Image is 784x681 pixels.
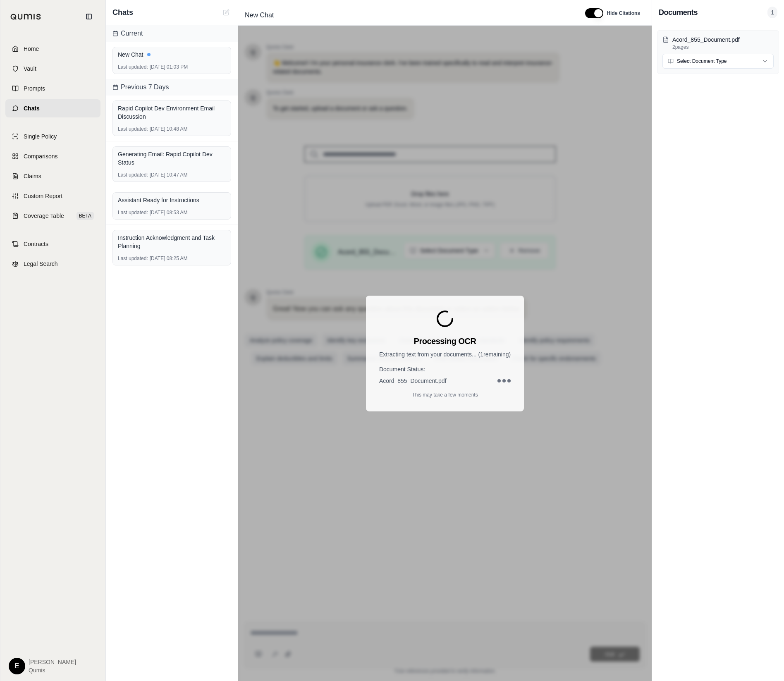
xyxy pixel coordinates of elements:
div: [DATE] 01:03 PM [118,64,226,70]
p: 2 pages [672,44,774,50]
a: Custom Report [5,187,100,205]
a: Contracts [5,235,100,253]
span: Qumis [29,666,76,674]
div: Previous 7 Days [106,79,238,96]
div: Rapid Copilot Dev Environment Email Discussion [118,104,226,121]
span: Contracts [24,240,48,248]
span: Chats [112,7,133,18]
span: Legal Search [24,260,58,268]
div: [DATE] 08:53 AM [118,209,226,216]
a: Coverage TableBETA [5,207,100,225]
div: Instruction Acknowledgment and Task Planning [118,234,226,250]
span: Last updated: [118,172,148,178]
div: Edit Title [241,9,575,22]
span: BETA [76,212,94,220]
button: Collapse sidebar [82,10,96,23]
a: Chats [5,99,100,117]
h3: Documents [659,7,698,18]
a: Vault [5,60,100,78]
span: Hide Citations [607,10,640,17]
div: E [9,658,25,674]
span: Last updated: [118,64,148,70]
a: Single Policy [5,127,100,146]
a: Home [5,40,100,58]
a: Comparisons [5,147,100,165]
div: [DATE] 08:25 AM [118,255,226,262]
div: Assistant Ready for Instructions [118,196,226,204]
button: Acord_855_Document.pdf2pages [662,36,774,50]
p: This may take a few moments [412,392,478,398]
span: Coverage Table [24,212,64,220]
span: Chats [24,104,40,112]
span: Acord_855_Document.pdf [379,377,447,385]
span: Home [24,45,39,53]
span: Single Policy [24,132,57,141]
div: New Chat [118,50,226,59]
span: Comparisons [24,152,57,160]
span: Prompts [24,84,45,93]
span: Last updated: [118,255,148,262]
a: Claims [5,167,100,185]
h4: Document Status: [379,365,511,373]
span: New Chat [241,9,277,22]
a: Legal Search [5,255,100,273]
button: Cannot create new chat while OCR is processing [221,7,231,17]
span: Last updated: [118,209,148,216]
img: Qumis Logo [10,14,41,20]
div: Current [106,25,238,42]
span: Vault [24,65,36,73]
span: Claims [24,172,41,180]
div: [DATE] 10:48 AM [118,126,226,132]
p: Acord_855_Document.pdf [672,36,774,44]
a: Prompts [5,79,100,98]
span: 1 [767,7,777,18]
div: Generating Email: Rapid Copilot Dev Status [118,150,226,167]
div: [DATE] 10:47 AM [118,172,226,178]
p: Extracting text from your documents... ( 1 remaining) [379,350,511,358]
span: [PERSON_NAME] [29,658,76,666]
h3: Processing OCR [414,335,476,347]
span: Custom Report [24,192,62,200]
span: Last updated: [118,126,148,132]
